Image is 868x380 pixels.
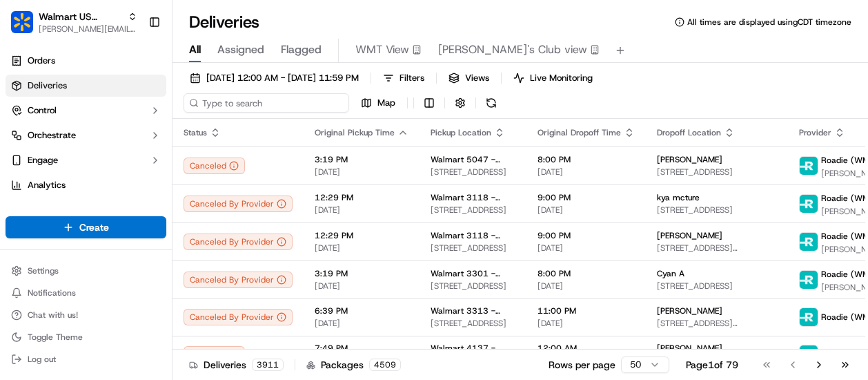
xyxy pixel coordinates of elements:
p: Rows per page [549,358,615,372]
span: [PERSON_NAME]'s Club view [438,41,587,58]
span: Walmart 3301 - [GEOGRAPHIC_DATA], [GEOGRAPHIC_DATA] [431,268,515,279]
button: Filters [377,68,431,88]
a: Orders [6,50,166,72]
span: Live Monitoring [530,72,593,84]
span: Notifications [28,287,76,298]
span: [DATE] [537,205,635,216]
span: [STREET_ADDRESS] [431,243,515,254]
span: [DATE] [315,318,408,329]
span: [STREET_ADDRESS] [431,205,515,216]
p: Welcome 👋 [14,55,251,77]
button: [DATE] 12:00 AM - [DATE] 11:59 PM [184,68,365,88]
div: 3911 [252,359,284,371]
span: Analytics [28,179,66,191]
button: Engage [6,149,166,171]
button: Toggle Theme [6,327,166,347]
span: Original Pickup Time [315,127,395,138]
img: Nash [14,13,41,41]
button: Settings [6,261,166,281]
span: Toggle Theme [28,332,83,343]
button: Canceled [184,158,245,174]
span: 8:00 PM [537,268,635,279]
a: Powered byPylon [97,233,167,244]
span: Pickup Location [431,127,491,138]
img: roadie-logo-v2.jpg [800,233,818,251]
img: roadie-logo-v2.jpg [800,195,818,213]
span: 7:49 PM [315,343,408,354]
span: 12:29 PM [315,230,408,241]
span: [DATE] [315,243,408,254]
a: 📗Knowledge Base [8,194,111,219]
span: kya mcture [657,192,700,203]
span: [DATE] [537,243,635,254]
span: [DATE] [315,205,408,216]
span: Views [465,72,489,84]
span: [STREET_ADDRESS] [431,281,515,292]
div: 📗 [14,201,25,212]
span: [DATE] [315,167,408,178]
span: Pylon [137,234,167,244]
span: 3:19 PM [315,268,408,279]
span: Settings [28,265,59,276]
span: 9:00 PM [537,192,635,203]
span: 12:29 PM [315,192,408,203]
div: We're available if you need us! [47,145,175,156]
span: Control [28,104,57,117]
span: [PERSON_NAME] [657,230,722,241]
span: [STREET_ADDRESS] [657,205,777,216]
h1: Deliveries [189,11,259,33]
button: Create [6,216,166,238]
button: Notifications [6,283,166,303]
a: 💻API Documentation [111,194,227,219]
button: Chat with us! [6,305,166,325]
a: Analytics [6,174,166,196]
div: Canceled By Provider [184,272,293,288]
span: All times are displayed using CDT timezone [687,17,851,28]
span: Provider [799,127,831,138]
span: 8:00 PM [537,154,635,165]
div: Packages [306,358,401,372]
span: 9:00 PM [537,230,635,241]
button: Walmart US CorporateWalmart US Corporate[PERSON_NAME][EMAIL_ADDRESS][PERSON_NAME][DOMAIN_NAME] [6,6,143,39]
span: [DATE] [537,281,635,292]
span: [STREET_ADDRESS] [431,318,515,329]
span: Walmart 5047 - [GEOGRAPHIC_DATA], [GEOGRAPHIC_DATA] [431,154,515,165]
button: Canceled By Provider [184,309,293,325]
span: Filters [400,72,424,84]
button: Canceled By Provider [184,196,293,212]
button: Live Monitoring [507,68,599,88]
span: 6:39 PM [315,305,408,316]
button: Orchestrate [6,124,166,146]
span: [STREET_ADDRESS] [657,281,777,292]
button: Canceled [184,346,245,363]
span: 11:00 PM [537,305,635,316]
img: roadie-logo-v2.jpg [800,157,818,175]
span: Chat with us! [28,310,78,321]
span: Dropoff Location [657,127,721,138]
span: Walmart 3313 - [GEOGRAPHIC_DATA], [GEOGRAPHIC_DATA] [431,305,515,316]
button: [PERSON_NAME][EMAIL_ADDRESS][PERSON_NAME][DOMAIN_NAME] [39,23,137,35]
button: Control [6,99,166,122]
span: Assigned [217,41,264,58]
span: [PERSON_NAME] [657,154,722,165]
span: Engage [28,154,58,167]
span: Original Dropoff Time [537,127,621,138]
img: roadie-logo-v2.jpg [800,345,818,363]
span: 12:00 AM [537,343,635,354]
span: All [189,41,201,58]
span: Flagged [281,41,322,58]
span: WMT View [355,41,409,58]
button: Walmart US Corporate [39,10,122,23]
span: Map [377,97,395,109]
span: [DATE] [537,318,635,329]
button: Map [355,93,402,113]
span: [DATE] [315,281,408,292]
button: Start new chat [235,135,251,152]
button: Refresh [482,93,501,113]
span: Walmart 3118 - [GEOGRAPHIC_DATA], [GEOGRAPHIC_DATA] [431,230,515,241]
